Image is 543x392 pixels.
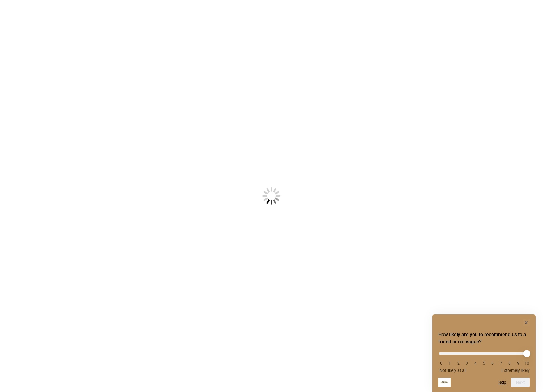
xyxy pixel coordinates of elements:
li: 9 [515,361,521,366]
span: Extremely likely [501,368,530,373]
li: 8 [507,361,513,366]
li: 7 [498,361,504,366]
li: 6 [489,361,495,366]
button: Next question [511,378,530,387]
button: Hide survey [523,319,530,326]
h2: How likely are you to recommend us to a friend or colleague? Select an option from 0 to 10, with ... [438,331,530,345]
li: 3 [464,361,470,366]
img: Loading [233,158,310,234]
li: 10 [524,361,530,366]
li: 5 [481,361,487,366]
button: Skip [498,380,506,385]
li: 0 [438,361,444,366]
span: Not likely at all [439,368,466,373]
li: 1 [447,361,453,366]
div: How likely are you to recommend us to a friend or colleague? Select an option from 0 to 10, with ... [438,348,530,373]
li: 4 [473,361,479,366]
div: How likely are you to recommend us to a friend or colleague? Select an option from 0 to 10, with ... [438,319,530,387]
li: 2 [455,361,461,366]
